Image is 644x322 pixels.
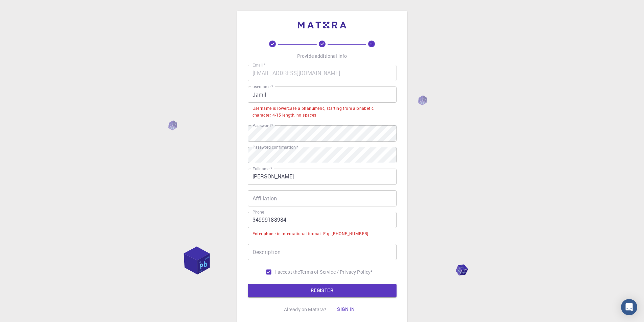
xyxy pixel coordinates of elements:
[297,53,347,59] p: Provide additional info
[371,42,373,46] text: 3
[284,306,327,313] p: Already on Mat3ra?
[300,269,373,275] a: Terms of Service / Privacy Policy*
[253,230,368,237] div: Enter phone in international format. E.g. [PHONE_NUMBER]
[253,209,264,215] label: Phone
[253,62,265,68] label: Email
[253,84,273,90] label: username
[621,299,637,315] div: Open Intercom Messenger
[275,269,300,275] span: I accept the
[332,303,360,316] button: Sign in
[253,144,298,150] label: Password confirmation
[253,123,273,128] label: Password
[253,105,392,119] div: Username is lowercase alphanumeric, starting from alphabetic character, 4-15 length, no spaces
[253,166,272,172] label: Fullname
[248,284,397,297] button: REGISTER
[300,269,373,275] p: Terms of Service / Privacy Policy *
